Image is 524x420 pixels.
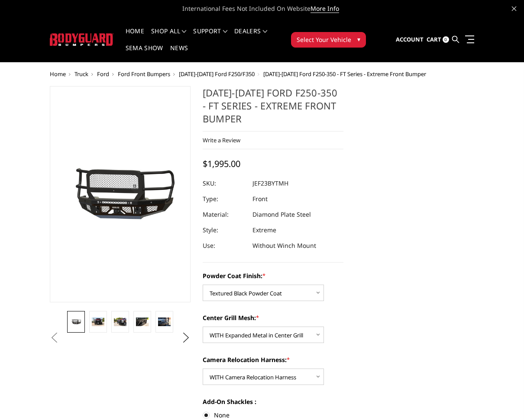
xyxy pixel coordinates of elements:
dd: Diamond Plate Steel [252,207,311,222]
a: 2023-2025 Ford F250-350 - FT Series - Extreme Front Bumper [50,86,191,302]
a: Account [396,28,424,51]
img: 2023-2025 Ford F250-350 - FT Series - Extreme Front Bumper [158,317,171,326]
a: Home [126,28,144,45]
button: Select Your Vehicle [291,32,366,48]
a: News [170,45,188,62]
span: [DATE]-[DATE] Ford F250-350 - FT Series - Extreme Front Bumper [263,70,426,78]
img: 2023-2025 Ford F250-350 - FT Series - Extreme Front Bumper [136,317,149,326]
a: Support [193,28,227,45]
a: Ford [97,70,109,78]
img: BODYGUARD BUMPERS [50,33,113,46]
img: 2023-2025 Ford F250-350 - FT Series - Extreme Front Bumper [114,317,126,326]
label: Center Grill Mesh: [203,313,343,322]
a: Dealers [234,28,267,45]
label: Powder Coat Finish: [203,271,343,280]
a: shop all [151,28,186,45]
span: 0 [443,36,449,43]
a: Home [50,70,66,78]
a: Truck [74,70,88,78]
img: 2023-2025 Ford F250-350 - FT Series - Extreme Front Bumper [70,319,82,325]
label: Add-On Shackles : [203,397,343,406]
dt: SKU: [203,176,246,191]
button: Next [180,331,193,344]
a: SEMA Show [126,45,163,62]
dt: Type: [203,191,246,207]
a: More Info [311,4,339,13]
a: Write a Review [203,136,240,144]
dd: JEF23BYTMH [252,176,288,191]
button: Previous [48,331,61,344]
iframe: Chat Widget [481,378,524,420]
img: 2023-2025 Ford F250-350 - FT Series - Extreme Front Bumper [92,317,104,326]
dt: Material: [203,207,246,222]
span: Account [396,35,424,43]
dd: Front [252,191,268,207]
dt: Style: [203,222,246,238]
a: [DATE]-[DATE] Ford F250/F350 [179,70,255,78]
dt: Use: [203,238,246,253]
h1: [DATE]-[DATE] Ford F250-350 - FT Series - Extreme Front Bumper [203,86,343,131]
dd: Without Winch Mount [252,238,316,253]
a: Cart 0 [427,28,449,51]
label: Camera Relocation Harness: [203,355,343,364]
span: $1,995.00 [203,158,240,170]
dd: Extreme [252,222,276,238]
label: None [203,410,343,420]
span: ▾ [357,35,360,44]
a: Ford Front Bumpers [118,70,170,78]
span: Cart [427,35,441,43]
span: Select Your Vehicle [297,35,351,44]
